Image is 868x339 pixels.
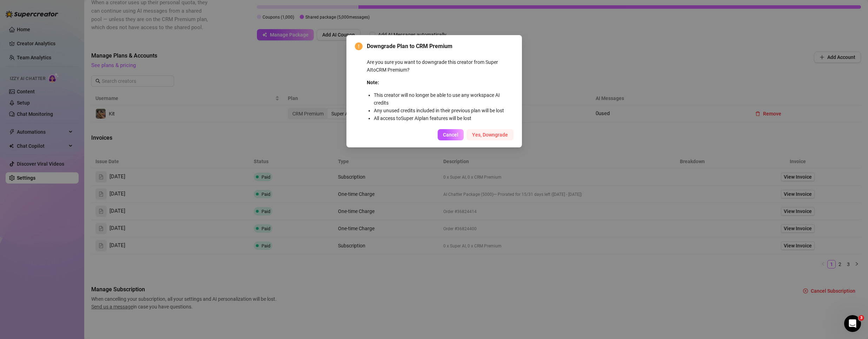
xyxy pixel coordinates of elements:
[859,315,864,321] span: 3
[367,80,379,85] strong: Note:
[355,42,363,50] span: exclamation-circle
[438,129,464,140] button: Cancel
[374,107,513,114] li: Any unused credits included in their previous plan will be lost
[443,132,458,138] span: Cancel
[367,58,513,74] p: Are you sure you want to downgrade this creator from Super AI to CRM Premium ?
[844,315,861,332] iframe: Intercom live chat
[374,114,513,122] li: All access to Super AI plan features will be lost
[367,42,513,51] span: Downgrade Plan to CRM Premium
[374,91,513,107] li: This creator will no longer be able to use any workspace AI credits
[466,129,513,140] button: Yes, Downgrade
[472,132,508,138] span: Yes, Downgrade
